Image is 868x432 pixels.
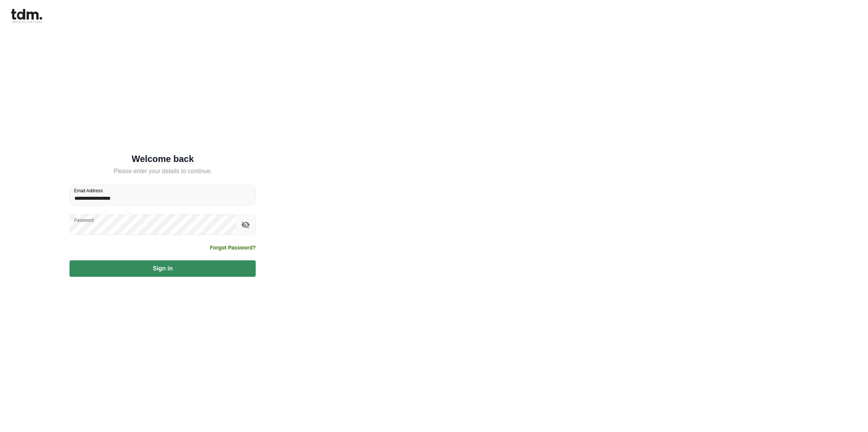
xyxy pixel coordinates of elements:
label: Email Address [74,187,103,194]
label: Password [74,217,94,223]
button: toggle password visibility [239,218,252,231]
h5: Welcome back [70,155,256,163]
h5: Please enter your details to continue. [70,167,256,176]
a: Forgot Password? [210,244,256,251]
button: Sign in [70,260,256,277]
